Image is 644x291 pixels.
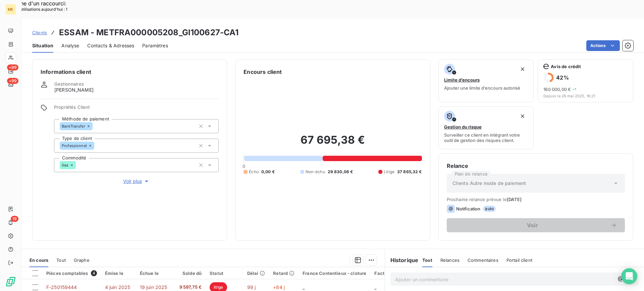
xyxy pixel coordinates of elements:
span: Voir plus [123,178,150,185]
span: 19 [11,216,18,222]
span: Graphe [74,257,90,263]
span: Analyse [61,42,79,49]
span: 4 juin 2025 [105,284,130,290]
span: Ajouter une limite d’encours autorisé [444,85,520,91]
span: +84 j [273,284,285,290]
span: 160 000,00 € [543,87,571,92]
span: Gestion du risque [444,124,482,130]
span: Gestionnaires [54,81,84,87]
div: Pièces comptables [46,270,97,276]
span: Professionnel [62,144,87,148]
button: Limite d’encoursAjouter une limite d’encours autorisé [438,59,534,102]
span: 0 [243,163,245,169]
div: Émise le [105,271,132,276]
span: _ [303,284,305,290]
img: Logo LeanPay [5,276,16,287]
span: Paramètres [142,42,168,49]
div: Délai [247,271,265,276]
h6: Historique [385,256,419,264]
span: Notification [456,206,481,211]
span: 99 j [247,284,256,290]
span: Limite d’encours [444,77,480,83]
span: Tout [56,257,66,263]
button: Voir [447,218,625,232]
span: Clients [32,30,47,35]
h2: 67 695,38 € [244,133,422,153]
div: France Contentieux - cloture [303,271,366,276]
span: Contacts & Adresses [87,42,134,49]
span: Tout [422,257,432,263]
h6: Informations client [41,68,219,76]
div: Échue le [140,271,167,276]
span: Depuis le 26 mai 2025, 16:21 [543,94,628,98]
span: Portail client [506,257,532,263]
span: 0,00 € [261,169,275,175]
h3: ESSAM - METFRA000005208_GI100627-CA1 [59,27,238,39]
input: Ajouter une valeur [94,143,100,149]
div: Open Intercom Messenger [621,268,637,284]
h6: Encours client [244,68,282,76]
span: Propriétés Client [54,104,219,114]
h6: 42 % [556,74,569,81]
span: [PERSON_NAME] [54,87,94,93]
span: 29 830,06 € [328,169,353,175]
span: F-250159444 [46,284,77,290]
span: Commentaires [468,257,498,263]
div: Statut [210,271,239,276]
span: 19 juin 2025 [140,284,167,290]
span: Relances [440,257,460,263]
a: Clients [32,29,47,36]
span: 37 865,32 € [397,169,422,175]
span: auto [483,206,496,212]
button: Gestion du risqueSurveiller ce client en intégrant votre outil de gestion des risques client. [438,106,534,149]
span: Prochaine relance prévue le [447,197,625,202]
button: Voir plus [54,178,219,185]
span: Gaz [62,163,68,167]
div: Retard [273,271,294,276]
h6: Relance [447,162,625,170]
span: Litige [384,169,394,175]
span: 4 [91,270,97,276]
span: Situation [32,42,53,49]
span: [DATE] [507,197,522,202]
div: Solde dû [175,271,202,276]
span: Surveiller ce client en intégrant votre outil de gestion des risques client. [444,132,528,143]
span: En cours [30,257,48,263]
input: Ajouter une valeur [93,123,98,129]
span: +99 [7,78,18,84]
input: Ajouter une valeur [76,162,81,168]
span: 9 597,75 € [175,284,202,291]
span: Voir [455,223,610,228]
span: BankTransfer [62,124,85,128]
span: Clients Autre mode de paiement [452,180,526,187]
span: _ [374,284,376,290]
span: Non-échu [306,169,325,175]
div: Facture / Echéancier [374,271,420,276]
span: Échu [249,169,259,175]
button: Actions [586,40,620,51]
span: +99 [7,64,18,70]
span: Avis de crédit [551,64,581,69]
